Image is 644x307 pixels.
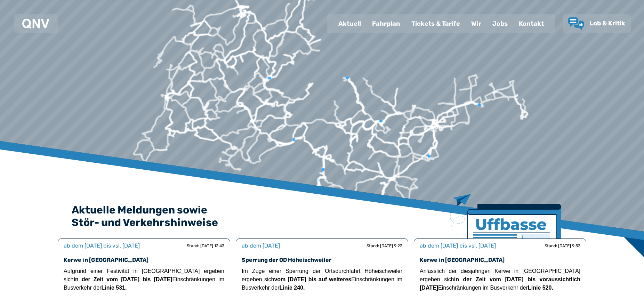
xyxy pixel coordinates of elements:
[242,257,331,263] a: Sperrung der OD Höheischweiler
[420,276,580,291] strong: in der Zeit vom [DATE] bis voraussichtlich [DATE]
[242,268,402,291] span: Im Zuge einer Sperrung der Ortsdurchfahrt Höheischweiler ergeben sich Einschränkungen im Busverke...
[466,15,487,33] a: Wir
[528,285,553,291] strong: Linie 520.
[545,243,580,249] div: Stand: [DATE] 9:53
[102,285,127,291] strong: Linie 531.
[367,15,406,33] a: Fahrplan
[367,243,402,249] div: Stand: [DATE] 9:23
[513,15,549,33] a: Kontakt
[22,17,49,31] a: QNV Logo
[64,257,148,263] a: Kerwe in [GEOGRAPHIC_DATA]
[22,19,49,29] img: QNV Logo
[121,276,172,282] strong: [DATE] bis [DATE]
[274,276,351,282] strong: vom [DATE] bis auf weiteres
[242,242,280,250] div: ab dem [DATE]
[187,243,224,249] div: Stand: [DATE] 12:43
[73,276,118,282] strong: in der Zeit vom
[589,19,625,27] span: Lob & Kritik
[333,15,367,33] a: Aktuell
[450,194,561,281] img: Zeitung mit Titel Uffbase
[487,15,513,33] a: Jobs
[420,257,505,263] a: Kerwe in [GEOGRAPHIC_DATA]
[420,268,580,291] span: Anlässlich der diesjährigen Kerwe in [GEOGRAPHIC_DATA] ergeben sich Einschränkungen im Busverkehr...
[406,15,466,33] a: Tickets & Tarife
[64,268,224,291] span: Aufgrund einer Festivität in [GEOGRAPHIC_DATA] ergeben sich Einschränkungen im Busverkehr der
[72,204,572,229] h2: Aktuelle Meldungen sowie Stör- und Verkehrshinweise
[420,242,496,250] div: ab dem [DATE] bis vsl. [DATE]
[280,285,305,291] strong: Linie 240.
[568,17,625,30] a: Lob & Kritik
[64,242,140,250] div: ab dem [DATE] bis vsl. [DATE]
